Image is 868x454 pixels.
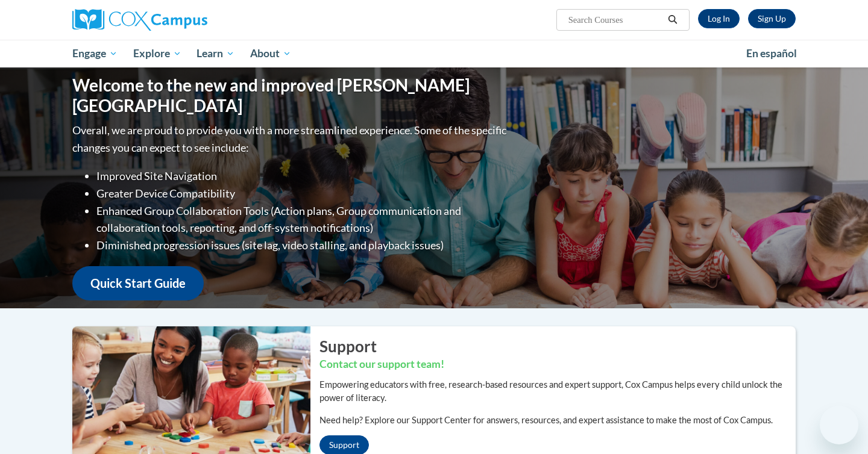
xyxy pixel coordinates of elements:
span: Learn [197,46,234,61]
p: Need help? Explore our Support Center for answers, resources, and expert assistance to make the m... [319,414,796,427]
a: About [242,40,299,67]
h3: Contact our support team! [319,357,796,372]
li: Greater Device Compatibility [96,185,509,202]
button: Search [664,13,682,27]
a: Register [748,9,796,28]
input: Search Courses [567,13,664,27]
span: En español [746,47,797,60]
p: Overall, we are proud to provide you with a more streamlined experience. Some of the specific cha... [72,122,509,157]
a: Engage [64,40,125,67]
a: En español [738,41,805,66]
p: Empowering educators with free, research-based resources and expert support, Cox Campus helps eve... [319,378,796,405]
a: Explore [125,40,189,67]
a: Cox Campus [72,9,301,31]
li: Enhanced Group Collaboration Tools (Action plans, Group communication and collaboration tools, re... [96,202,509,237]
div: Main menu [54,40,814,67]
h2: Support [319,335,796,357]
a: Learn [189,40,242,67]
span: About [250,46,291,61]
a: Quick Start Guide [72,266,204,300]
iframe: Button to launch messaging window [820,406,858,444]
span: Explore [133,46,181,61]
a: Log In [698,9,740,28]
span: Engage [72,46,118,61]
li: Diminished progression issues (site lag, video stalling, and playback issues) [96,237,509,254]
h1: Welcome to the new and improved [PERSON_NAME][GEOGRAPHIC_DATA] [72,75,509,116]
img: Cox Campus [72,9,207,31]
li: Improved Site Navigation [96,167,509,185]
